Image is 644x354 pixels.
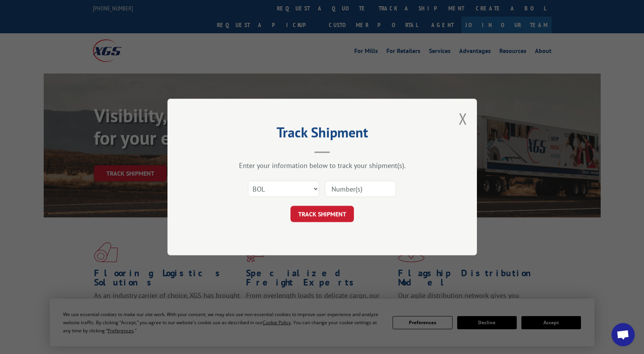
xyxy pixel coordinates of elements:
button: TRACK SHIPMENT [290,206,354,222]
input: Number(s) [325,181,396,197]
h2: Track Shipment [206,127,438,142]
div: Open chat [612,323,635,346]
button: Close modal [459,108,467,129]
div: Enter your information below to track your shipment(s). [206,161,438,170]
